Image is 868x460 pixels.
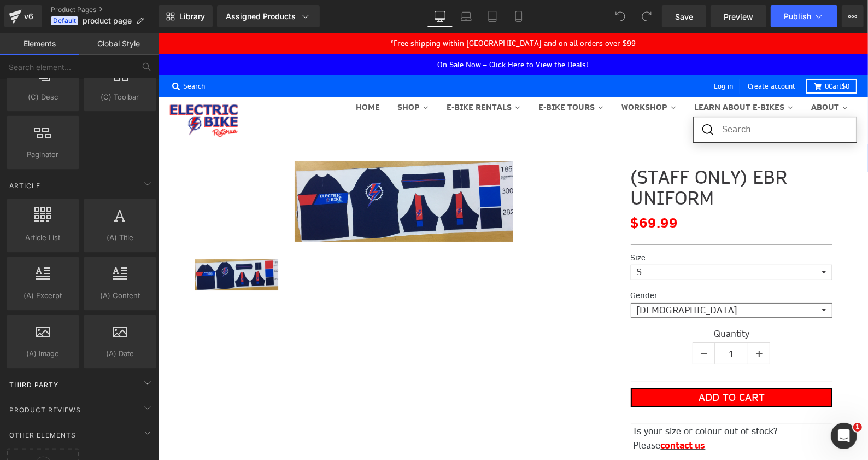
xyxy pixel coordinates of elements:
button: ADD TO CART [473,356,675,375]
span: Preview [724,11,753,22]
a: Product Pages [51,5,159,14]
label: Gender [473,258,675,270]
button: Undo [609,5,631,27]
span: 1 [853,423,862,432]
div: Please [476,406,675,420]
a: Laptop [453,5,479,27]
span: Learn about E-bikes [536,69,626,80]
span: Workshop [464,69,509,80]
span: E-Bike Rentals [289,69,354,80]
span: $0 [684,49,691,58]
span: product page [83,16,132,25]
button: Redo [636,5,658,27]
a: About [644,66,699,84]
a: Mobile [506,5,532,27]
span: (C) Desc [10,91,76,103]
span: Article [8,181,42,191]
span: E-Bike Tours [380,69,437,80]
span: (A) Content [87,290,153,302]
a: Tablet [479,5,506,27]
span: Library [179,11,205,21]
label: Quantity [473,296,675,309]
span: (A) Title [87,232,153,244]
a: Shop [231,66,280,84]
span: Article List [10,232,76,244]
span: ADD TO CART [541,358,607,371]
span: Search [25,49,47,58]
a: v6 [4,5,42,27]
span: Home [198,69,222,80]
a: Learn about E-bikes [527,66,644,84]
span: Product Reviews [8,405,82,416]
a: Preview [711,5,766,27]
span: (A) Date [87,348,153,360]
button: Publish [771,5,837,27]
a: Global Style [79,33,159,55]
span: Default [51,16,78,25]
span: 0 [667,49,671,58]
span: $69.99 [473,180,520,201]
div: Assigned Products [226,11,311,22]
span: Paginator [10,149,76,161]
a: Desktop [427,5,453,27]
a: E-Bike Rentals [280,66,372,84]
a: Search [11,46,50,61]
span: Shop [239,69,262,80]
span: Publish [784,12,811,21]
a: Home [189,66,231,84]
input: Search [564,84,670,109]
a: Workshop [455,66,527,84]
span: (C) Toolbar [87,91,153,103]
img: Electric Bike Rotorua [11,71,81,105]
a: contact us [503,406,548,418]
span: Third Party [8,380,60,391]
div: v6 [22,9,36,24]
span: (A) Image [10,348,76,360]
a: Create account [587,46,641,61]
a: E-Bike Tours [372,66,455,84]
button: More [842,5,864,27]
iframe: Intercom live chat [831,423,857,449]
span: Save [675,11,693,22]
span: (A) Excerpt [10,290,76,302]
div: Is your size or colour out of stock? [476,392,675,420]
a: New Library [159,5,213,27]
label: Size [473,220,675,232]
span: Other Elements [8,430,77,441]
a: 0Cart$0 [648,46,699,61]
a: Log in [553,46,578,61]
span: About [653,69,681,80]
img: (STAFF ONLY) EBR UNIFORM [37,226,121,257]
a: (STAFF ONLY) EBR UNIFORM [473,134,675,176]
